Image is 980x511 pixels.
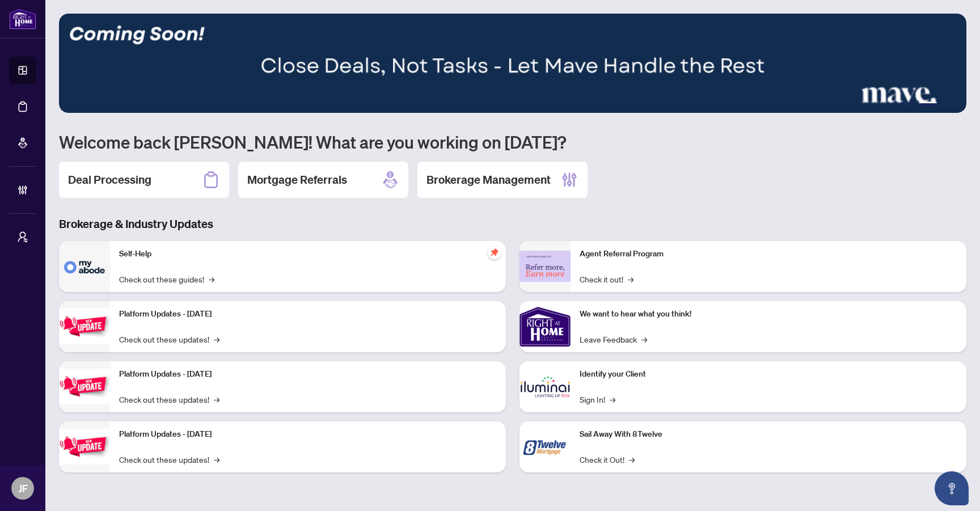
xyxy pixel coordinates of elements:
h2: Brokerage Management [426,172,551,188]
span: user-switch [17,231,28,243]
img: Platform Updates - July 21, 2025 [59,309,110,344]
a: Check out these updates!→ [119,453,219,466]
img: logo [9,9,36,29]
h2: Deal Processing [68,172,151,188]
button: 2 [910,102,914,106]
img: We want to hear what you think! [519,301,571,352]
button: 1 [901,102,905,106]
span: → [214,453,219,466]
button: 4 [941,102,946,106]
a: Sign In!→ [580,393,615,406]
a: Check out these updates!→ [119,333,219,345]
h3: Brokerage & Industry Updates [59,216,966,232]
button: 5 [951,102,955,106]
h2: Mortgage Referrals [247,172,347,188]
button: 3 [919,102,937,106]
span: → [641,333,647,345]
a: Check it Out!→ [580,453,635,466]
a: Check it out!→ [580,273,633,285]
a: Leave Feedback→ [580,333,647,345]
span: → [610,393,615,406]
p: We want to hear what you think! [580,308,957,320]
p: Platform Updates - [DATE] [119,368,497,381]
span: → [628,273,633,285]
img: Self-Help [59,241,110,292]
a: Check out these updates!→ [119,393,219,406]
button: Open asap [935,471,969,505]
img: Platform Updates - July 8, 2025 [59,369,110,404]
span: → [214,333,219,345]
span: → [209,273,214,285]
p: Identify your Client [580,368,957,381]
p: Platform Updates - [DATE] [119,428,497,441]
img: Agent Referral Program [519,251,571,282]
img: Identify your Client [519,361,571,412]
a: Check out these guides!→ [119,273,214,285]
img: Slide 2 [59,14,966,113]
span: pushpin [488,246,501,259]
img: Platform Updates - June 23, 2025 [59,429,110,464]
p: Agent Referral Program [580,248,957,260]
span: → [214,393,219,406]
span: → [629,453,635,466]
p: Sail Away With 8Twelve [580,428,957,441]
p: Self-Help [119,248,497,260]
p: Platform Updates - [DATE] [119,308,497,320]
h1: Welcome back [PERSON_NAME]! What are you working on [DATE]? [59,131,966,153]
img: Sail Away With 8Twelve [519,421,571,472]
span: JF [18,480,28,496]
